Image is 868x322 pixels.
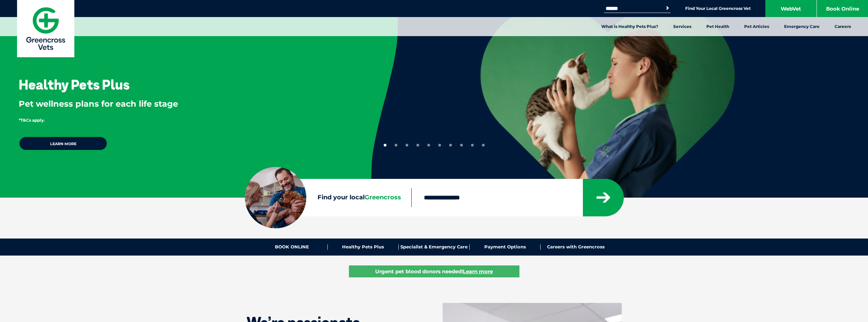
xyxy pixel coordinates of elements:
[257,244,328,250] a: BOOK ONLINE
[827,17,858,36] a: Careers
[438,144,441,147] button: 6 of 10
[471,144,474,147] button: 9 of 10
[777,17,827,36] a: Emergency Care
[384,144,386,147] button: 1 of 10
[395,144,397,147] button: 2 of 10
[664,5,671,12] button: Search
[365,194,401,201] span: Greencross
[685,6,751,11] a: Find Your Local Greencross Vet
[19,118,45,123] span: *T&Cs apply.
[460,144,463,147] button: 8 of 10
[406,144,408,147] button: 3 of 10
[416,144,419,147] button: 4 of 10
[427,144,430,147] button: 5 of 10
[666,17,699,36] a: Services
[19,98,349,110] p: Pet wellness plans for each life stage
[737,17,777,36] a: Pet Articles
[399,244,470,250] a: Specialist & Emergency Care
[463,268,493,275] u: Learn more
[541,244,611,250] a: Careers with Greencross
[699,17,737,36] a: Pet Health
[19,136,107,151] a: Learn more
[245,193,411,203] label: Find your local
[349,265,519,277] a: Urgent pet blood donors needed!Learn more
[594,17,666,36] a: What is Healthy Pets Plus?
[470,244,541,250] a: Payment Options
[328,244,399,250] a: Healthy Pets Plus
[449,144,452,147] button: 7 of 10
[19,78,130,91] h3: Healthy Pets Plus
[482,144,485,147] button: 10 of 10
